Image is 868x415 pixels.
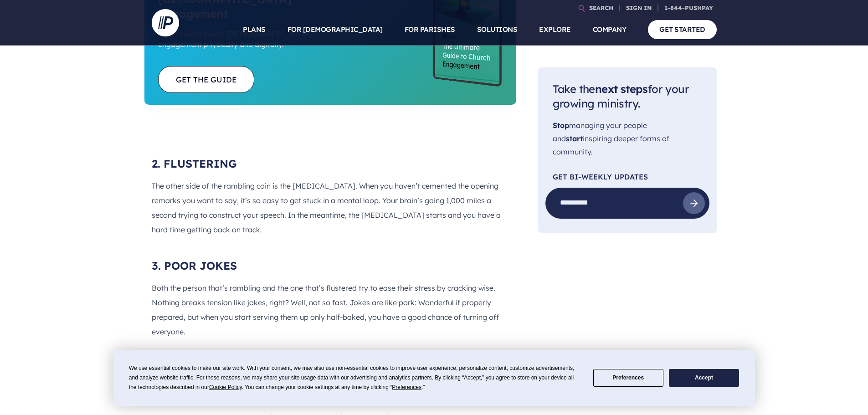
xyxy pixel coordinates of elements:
button: Accept [669,369,739,387]
a: FOR [DEMOGRAPHIC_DATA] [288,14,383,46]
span: Cookie Policy [209,384,242,390]
span: start [566,134,583,143]
h3: 2. FLUSTERING [152,157,509,171]
a: GET STARTED [648,20,717,39]
span: next steps [595,82,648,96]
h3: 3. POOR JOKES [152,259,509,273]
a: GET THE GUIDE [158,66,254,93]
p: managing your people and inspiring deeper forms of community. [553,119,702,159]
a: COMPANY [593,14,627,46]
p: Get Bi-Weekly Updates [553,173,702,180]
span: Preferences [392,384,421,390]
button: Preferences [593,369,663,387]
p: When your brain is struggling to feed you the next line, it’s not going to do a good job of asses... [152,346,509,390]
span: Stop [553,121,569,130]
p: The other side of the rambling coin is the [MEDICAL_DATA]. When you haven’t cemented the opening ... [152,179,509,237]
a: FOR PARISHES [405,14,455,46]
div: Cookie Consent Prompt [113,350,755,406]
span: Take the for your growing ministry. [553,82,689,111]
p: Both the person that’s rambling and the one that’s flustered try to ease their stress by cracking... [152,281,509,339]
div: We use essential cookies to make our site work. With your consent, we may also use non-essential ... [129,364,582,392]
a: EXPLORE [539,14,571,46]
a: SOLUTIONS [477,14,518,46]
a: PLANS [243,14,266,46]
